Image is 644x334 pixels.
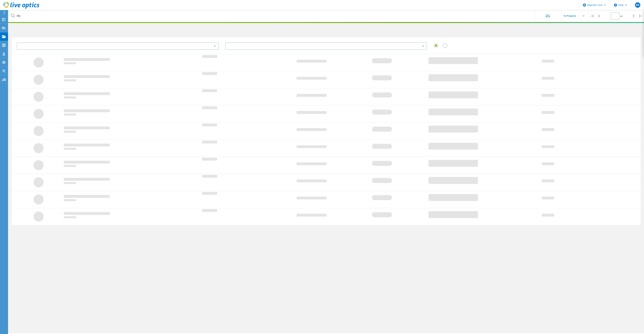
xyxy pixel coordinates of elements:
svg: \n [614,4,617,7]
span: BR [636,4,639,6]
input: undefined [8,10,535,22]
div: | [589,10,596,22]
a: Live Optics Dashboard [3,7,39,9]
span: of [620,15,622,18]
div: | [637,10,644,22]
